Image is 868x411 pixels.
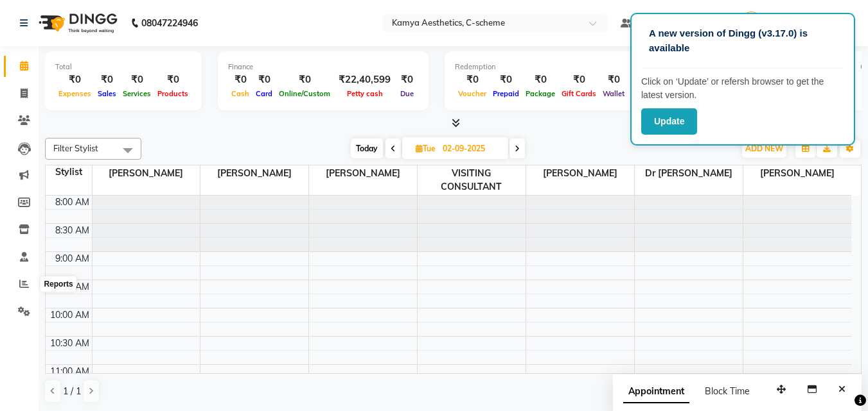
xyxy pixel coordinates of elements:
div: Redemption [455,62,628,72]
span: Tue [412,144,439,153]
span: Wallet [599,89,628,98]
div: Stylist [46,165,92,179]
img: Dr Tanvi Ahmed [740,12,763,34]
span: Online/Custom [276,89,333,98]
div: Finance [228,62,418,72]
span: Card [252,89,276,98]
span: Appointment [623,380,689,403]
span: 1 / 1 [63,385,81,398]
p: Click on ‘Update’ or refersh browser to get the latest version. [641,75,844,102]
span: ADD NEW [745,144,783,153]
div: ₹0 [55,72,94,87]
span: VISITING CONSULTANT [418,165,526,195]
span: Petty cash [344,89,386,98]
button: ADD NEW [742,140,786,158]
div: ₹0 [522,72,558,87]
img: logo [33,5,121,41]
span: [PERSON_NAME] [93,165,200,181]
input: 2025-09-02 [439,139,503,158]
span: [PERSON_NAME] [526,165,634,181]
span: Services [120,89,154,98]
div: 8:00 AM [53,196,92,209]
div: ₹0 [94,72,120,87]
div: ₹0 [396,72,418,87]
button: Close [833,380,851,399]
span: [PERSON_NAME] [309,165,417,181]
span: Today [351,138,383,158]
div: ₹0 [252,72,276,87]
div: Reports [40,276,76,292]
div: 9:00 AM [53,252,92,265]
span: Expenses [55,89,94,98]
div: ₹0 [276,72,333,87]
div: ₹0 [120,72,154,87]
div: ₹0 [490,72,522,87]
span: Package [522,89,558,98]
span: [PERSON_NAME] [200,165,308,181]
div: ₹0 [455,72,490,87]
div: ₹0 [228,72,252,87]
b: 08047224946 [141,5,198,41]
p: A new version of Dingg (v3.17.0) is available [649,26,837,55]
span: Voucher [455,89,490,98]
div: 10:30 AM [48,337,92,350]
span: Prepaid [490,89,522,98]
div: ₹22,40,599 [333,72,396,87]
span: Products [154,89,191,98]
div: 8:30 AM [53,224,92,237]
span: [PERSON_NAME] [743,165,851,181]
span: Filter Stylist [53,143,98,153]
span: Dr [PERSON_NAME] [635,165,743,181]
span: Due [397,89,417,98]
button: Update [641,108,697,135]
span: Gift Cards [558,89,599,98]
div: ₹0 [599,72,628,87]
span: Sales [94,89,120,98]
span: Cash [228,89,252,98]
div: ₹0 [154,72,191,87]
div: Total [55,62,191,72]
div: ₹0 [558,72,599,87]
div: 11:00 AM [48,365,92,378]
span: Block Time [705,385,750,397]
